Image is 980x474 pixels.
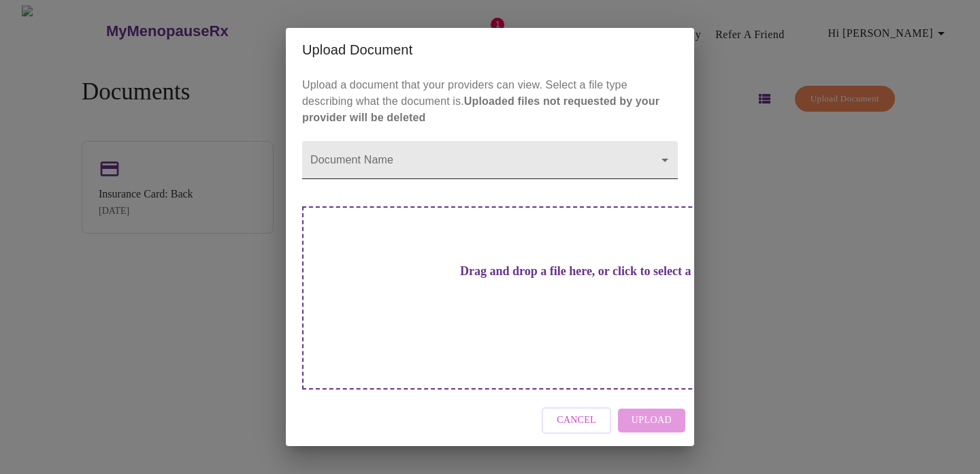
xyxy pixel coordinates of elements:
p: Upload a document that your providers can view. Select a file type describing what the document is. [302,77,678,126]
span: Cancel [557,412,596,429]
h3: Drag and drop a file here, or click to select a file [397,264,773,279]
strong: Uploaded files not requested by your provider will be deleted [302,95,659,123]
h2: Upload Document [302,39,678,61]
div: ​ [302,141,678,179]
button: Cancel [542,407,611,434]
